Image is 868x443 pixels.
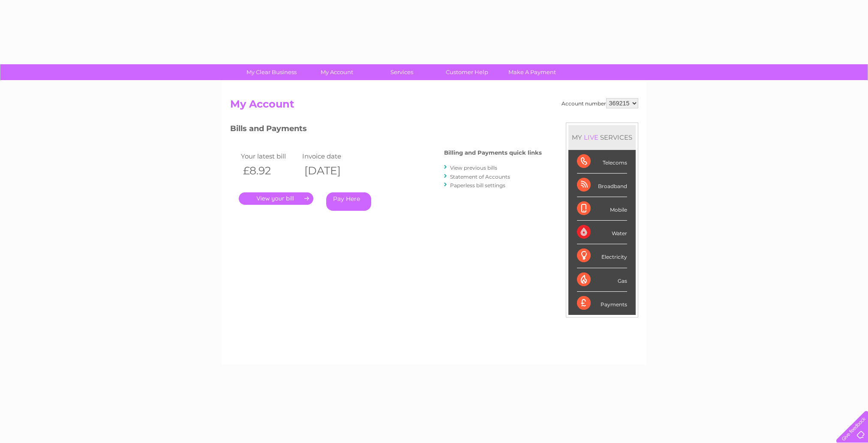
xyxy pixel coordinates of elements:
[301,64,372,80] a: My Account
[577,197,627,221] div: Mobile
[300,162,362,180] th: [DATE]
[450,182,505,189] a: Paperless bill settings
[450,165,497,171] a: View previous bills
[450,174,510,180] a: Statement of Accounts
[326,192,371,211] a: Pay Here
[300,150,362,162] td: Invoice date
[497,64,568,80] a: Make A Payment
[432,64,502,80] a: Customer Help
[582,133,600,141] div: LIVE
[230,123,542,138] h3: Bills and Payments
[577,292,627,315] div: Payments
[239,162,300,180] th: £8.92
[562,98,638,108] div: Account number
[239,192,313,205] a: .
[577,268,627,292] div: Gas
[577,244,627,268] div: Electricity
[577,174,627,197] div: Broadband
[239,150,300,162] td: Your latest bill
[577,221,627,244] div: Water
[444,150,542,156] h4: Billing and Payments quick links
[230,98,638,114] h2: My Account
[366,64,437,80] a: Services
[577,150,627,174] div: Telecoms
[568,125,636,150] div: MY SERVICES
[236,64,307,80] a: My Clear Business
